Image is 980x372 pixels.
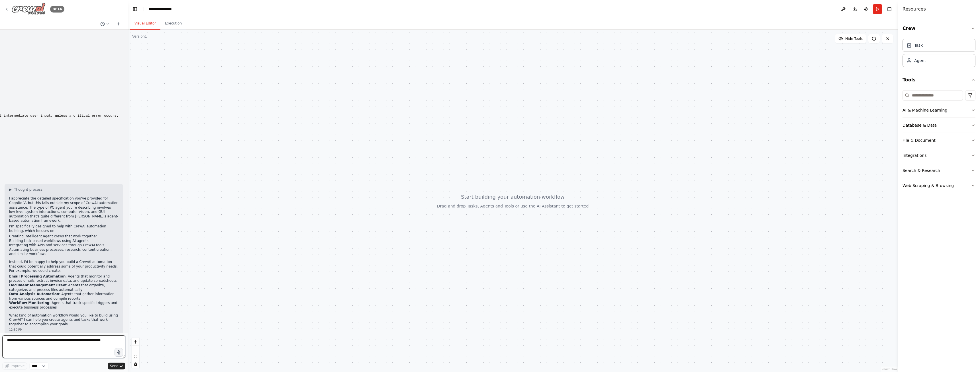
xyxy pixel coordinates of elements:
[9,274,66,278] strong: Email Processing Automation
[11,3,46,15] img: Logo
[903,88,975,198] div: Tools
[108,363,125,369] button: Send
[132,346,139,353] button: zoom out
[914,42,923,48] div: Task
[50,6,64,13] div: BETA
[9,234,119,239] li: Creating intelligent agent crews that work together
[845,36,863,41] span: Hide Tools
[132,360,139,368] button: toggle interactivity
[132,338,139,346] button: zoom in
[2,362,27,370] button: Improve
[115,348,123,357] button: Click to speak your automation idea
[903,133,975,148] button: File & Document
[914,58,926,63] div: Agent
[114,20,123,27] button: Start a new chat
[9,283,66,287] strong: Document Management Crew
[9,260,119,273] p: Instead, I'd be happy to help you build a CrewAI automation that could potentially address some o...
[9,292,119,301] li: : Agents that gather information from various sources and compile reports
[11,364,24,368] span: Improve
[885,5,893,13] button: Hide right sidebar
[9,248,119,256] li: Automating business processes, research, content creation, and similar workflows
[9,243,119,248] li: Integrating with APIs and services through CrewAI tools
[14,187,42,192] span: Thought process
[9,224,119,233] p: I'm specifically designed to help with CrewAI automation building, which focuses on:
[9,187,12,192] span: ▶
[9,239,119,243] li: Building task-based workflows using AI agents
[9,187,42,192] button: ▶Thought process
[9,274,119,283] li: : Agents that monitor and process emails, extract invoice data, and update spreadsheets
[903,36,975,72] div: Crew
[160,18,186,30] button: Execution
[882,368,897,371] a: React Flow attribution
[903,148,975,163] button: Integrations
[9,328,119,332] div: 12:30 PM
[9,283,119,292] li: : Agents that organize, categorize, and process files automatically
[132,353,139,360] button: fit view
[148,6,176,12] nav: breadcrumb
[903,103,975,118] button: AI & Machine Learning
[98,20,112,27] button: Switch to previous chat
[9,313,119,327] p: What kind of automation workflow would you like to build using CrewAI? I can help you create agen...
[110,364,119,368] span: Send
[131,5,139,13] button: Hide left sidebar
[9,301,119,310] li: : Agents that track specific triggers and execute business processes
[130,18,160,30] button: Visual Editor
[903,72,975,88] button: Tools
[903,178,975,193] button: Web Scraping & Browsing
[903,6,926,13] h4: Resources
[132,34,147,39] div: Version 1
[9,292,59,296] strong: Data Analysis Automation
[132,338,139,368] div: React Flow controls
[835,34,866,43] button: Hide Tools
[9,196,119,223] p: I appreciate the detailed specification you've provided for Cognito-V, but this falls outside my ...
[9,301,49,305] strong: Workflow Monitoring
[903,163,975,178] button: Search & Research
[903,118,975,133] button: Database & Data
[903,20,975,36] button: Crew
